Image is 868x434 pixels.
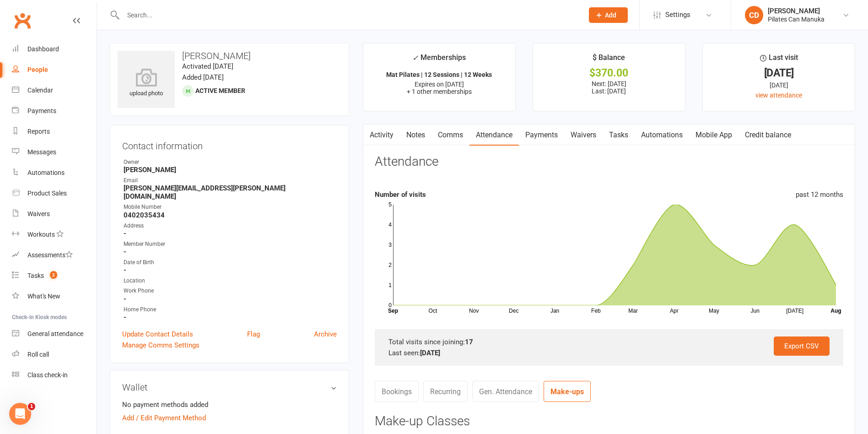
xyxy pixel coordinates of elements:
[122,329,193,340] a: Update Contact Details
[27,351,49,358] div: Roll call
[519,125,564,146] a: Payments
[635,125,689,146] a: Automations
[12,101,97,121] a: Payments
[12,245,97,266] a: Assessments
[122,137,337,151] h3: Contact information
[739,125,798,146] a: Credit balance
[124,203,337,212] div: Mobile Number
[314,329,337,340] a: Archive
[124,158,337,167] div: Owner
[796,189,843,200] div: past 12 months
[12,204,97,224] a: Waivers
[431,125,469,146] a: Comms
[465,338,473,346] strong: 17
[12,163,97,183] a: Automations
[124,295,337,303] strong: -
[407,88,472,95] span: + 1 other memberships
[412,54,418,62] i: ✓
[12,266,97,286] a: Tasks 2
[469,125,519,146] a: Attendance
[27,169,65,176] div: Automations
[768,15,825,23] div: Pilates Can Manuka
[124,277,337,285] div: Location
[124,166,337,174] strong: [PERSON_NAME]
[423,381,468,402] a: Recurring
[12,60,97,80] a: People
[544,381,591,402] a: Make-ups
[12,39,97,60] a: Dashboard
[711,68,846,78] div: [DATE]
[760,52,798,68] div: Last visit
[122,399,337,410] li: No payment methods added
[12,80,97,101] a: Calendar
[12,286,97,307] a: What's New
[124,266,337,274] strong: -
[768,7,825,15] div: [PERSON_NAME]
[541,68,677,78] div: $370.00
[774,336,830,356] a: Export CSV
[711,80,846,90] div: [DATE]
[745,6,763,24] div: CD
[12,324,97,344] a: General attendance kiosk mode
[27,231,55,238] div: Workouts
[375,414,843,429] h3: Make-up Classes
[27,210,50,217] div: Waivers
[124,184,337,201] strong: [PERSON_NAME][EMAIL_ADDRESS][PERSON_NAME][DOMAIN_NAME]
[120,9,577,22] input: Search...
[388,347,830,358] div: Last seen:
[118,51,341,61] h3: [PERSON_NAME]
[124,248,337,256] strong: -
[12,224,97,245] a: Workouts
[363,125,400,146] a: Activity
[589,7,628,23] button: Add
[182,73,224,81] time: Added [DATE]
[12,142,97,163] a: Messages
[420,349,440,357] strong: [DATE]
[541,80,677,95] p: Next: [DATE] Last: [DATE]
[412,52,466,69] div: Memberships
[400,125,431,146] a: Notes
[472,381,539,402] a: Gen. Attendance
[593,52,625,68] div: $ Balance
[415,81,464,88] span: Expires on [DATE]
[27,66,48,73] div: People
[122,412,206,423] a: Add / Edit Payment Method
[27,371,68,379] div: Class check-in
[124,229,337,238] strong: -
[124,305,337,314] div: Home Phone
[11,9,34,32] a: Clubworx
[386,71,492,78] strong: Mat Pilates | 12 Sessions | 12 Weeks
[603,125,635,146] a: Tasks
[12,365,97,385] a: Class kiosk mode
[27,45,59,53] div: Dashboard
[27,107,56,114] div: Payments
[124,211,337,219] strong: 0402035434
[388,336,830,347] div: Total visits since joining:
[27,148,56,156] div: Messages
[124,287,337,295] div: Work Phone
[124,240,337,249] div: Member Number
[12,183,97,204] a: Product Sales
[28,403,35,410] span: 1
[375,155,438,169] h3: Attendance
[50,271,57,279] span: 2
[27,293,60,300] div: What's New
[122,382,337,392] h3: Wallet
[195,87,245,94] span: Active member
[755,92,802,99] a: view attendance
[27,330,83,337] div: General attendance
[375,190,426,199] strong: Number of visits
[12,344,97,365] a: Roll call
[689,125,739,146] a: Mobile App
[665,5,690,25] span: Settings
[27,272,44,279] div: Tasks
[124,222,337,230] div: Address
[375,381,419,402] a: Bookings
[118,68,175,98] div: upload photo
[9,403,31,425] iframe: Intercom live chat
[27,87,53,94] div: Calendar
[564,125,603,146] a: Waivers
[124,313,337,321] strong: -
[124,258,337,267] div: Date of Birth
[605,11,616,19] span: Add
